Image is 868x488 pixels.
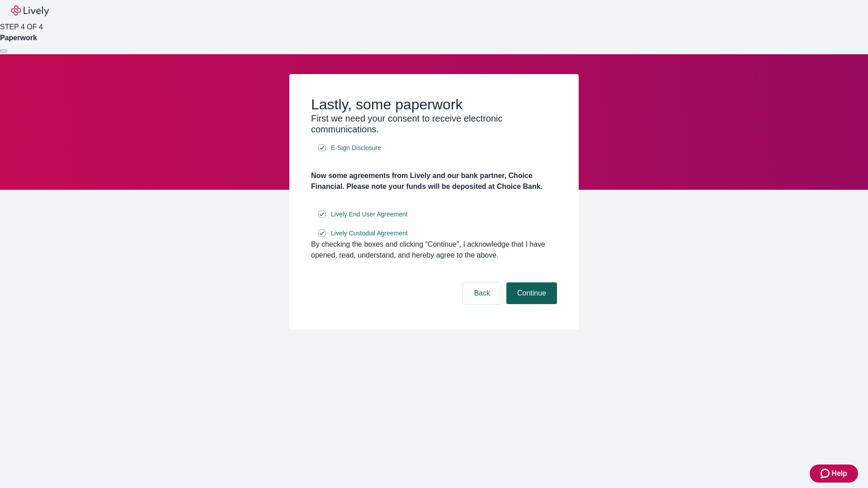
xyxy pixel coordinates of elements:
button: Zendesk support iconHelp [810,465,858,483]
span: Lively Custodial Agreement [331,229,408,238]
div: By checking the boxes and clicking “Continue", I acknowledge that I have opened, read, understand... [311,239,557,261]
h4: Now some agreements from Lively and our bank partner, Choice Financial. Please note your funds wi... [311,170,557,192]
a: e-sign disclosure document [329,209,410,220]
svg: Zendesk support icon [821,468,831,479]
h3: First we need your consent to receive electronic communications. [311,113,557,135]
a: e-sign disclosure document [329,228,410,239]
span: Lively End User Agreement [331,210,408,219]
h2: Lastly, some paperwork [311,96,557,113]
button: Back [463,282,501,304]
a: e-sign disclosure document [329,142,383,154]
button: Continue [506,282,557,304]
span: E-Sign Disclosure [331,143,381,153]
img: Lively [11,5,49,16]
span: Help [831,468,847,479]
